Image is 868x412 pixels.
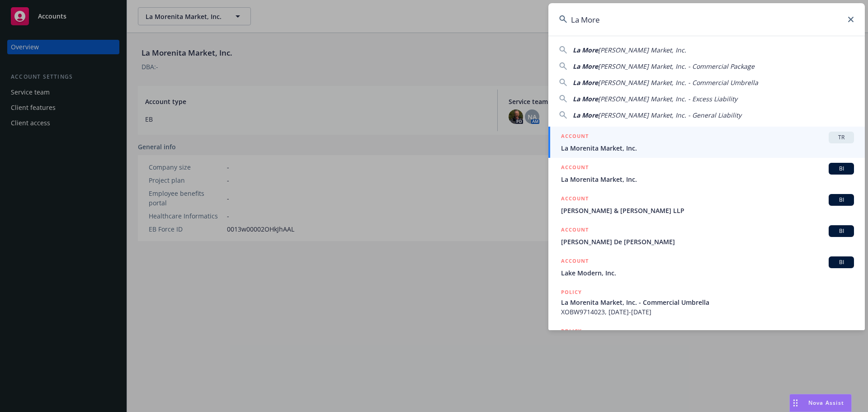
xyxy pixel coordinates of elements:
a: ACCOUNTBILake Modern, Inc. [548,251,865,283]
span: [PERSON_NAME] Market, Inc. - General Liability [598,111,741,119]
span: XOBW9714023, [DATE]-[DATE] [561,307,854,317]
span: BI [832,196,850,204]
span: La Morenita Market, Inc. [561,175,854,184]
span: La More [573,111,598,119]
span: BI [832,258,850,266]
a: ACCOUNTBI[PERSON_NAME] De [PERSON_NAME] [548,220,865,251]
h5: ACCOUNT [561,163,589,174]
a: ACCOUNTBI[PERSON_NAME] & [PERSON_NAME] LLP [548,189,865,220]
span: BI [832,227,850,235]
span: [PERSON_NAME] Market, Inc. - Excess Liability [598,95,737,103]
span: Nova Assist [808,399,844,407]
span: La Morenita Market, Inc. [561,143,854,153]
span: La Morenita Market, Inc. - Commercial Umbrella [561,298,854,307]
span: TR [832,133,850,142]
span: La More [573,46,598,54]
a: ACCOUNTBILa Morenita Market, Inc. [548,158,865,189]
h5: ACCOUNT [561,225,589,236]
button: Nova Assist [789,394,852,412]
span: BI [832,165,850,173]
span: [PERSON_NAME] Market, Inc. - Commercial Package [598,62,755,71]
input: Search... [548,3,865,36]
div: Drag to move [790,394,801,412]
span: [PERSON_NAME] & [PERSON_NAME] LLP [561,206,854,215]
a: POLICYLa Morenita Market, Inc. - Commercial UmbrellaXOBW9714023, [DATE]-[DATE] [548,283,865,322]
a: POLICY [548,322,865,360]
span: Lake Modern, Inc. [561,268,854,278]
h5: POLICY [561,327,582,336]
h5: POLICY [561,288,582,297]
a: ACCOUNTTRLa Morenita Market, Inc. [548,127,865,158]
h5: ACCOUNT [561,256,589,267]
span: [PERSON_NAME] Market, Inc. - Commercial Umbrella [598,78,758,87]
span: [PERSON_NAME] Market, Inc. [598,46,686,54]
span: La More [573,78,598,87]
span: La More [573,95,598,103]
h5: ACCOUNT [561,194,589,205]
span: La More [573,62,598,71]
h5: ACCOUNT [561,132,589,142]
span: [PERSON_NAME] De [PERSON_NAME] [561,237,854,246]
